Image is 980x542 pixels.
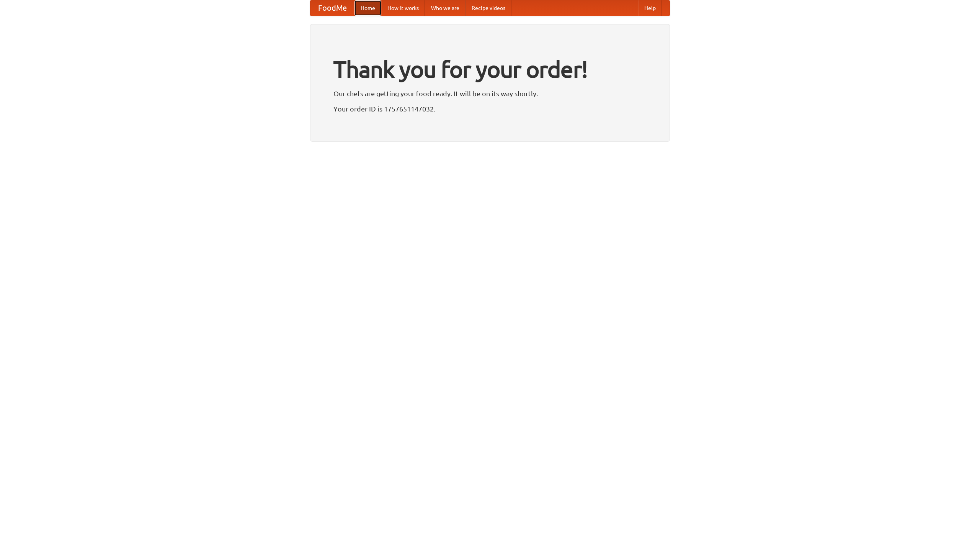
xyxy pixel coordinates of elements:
[638,0,662,16] a: Help
[333,51,647,88] h1: Thank you for your order!
[354,0,381,16] a: Home
[425,0,465,16] a: Who we are
[333,103,647,115] p: Your order ID is 1757651147032.
[465,0,511,16] a: Recipe videos
[333,88,647,99] p: Our chefs are getting your food ready. It will be on its way shortly.
[381,0,425,16] a: How it works
[310,0,354,16] a: FoodMe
